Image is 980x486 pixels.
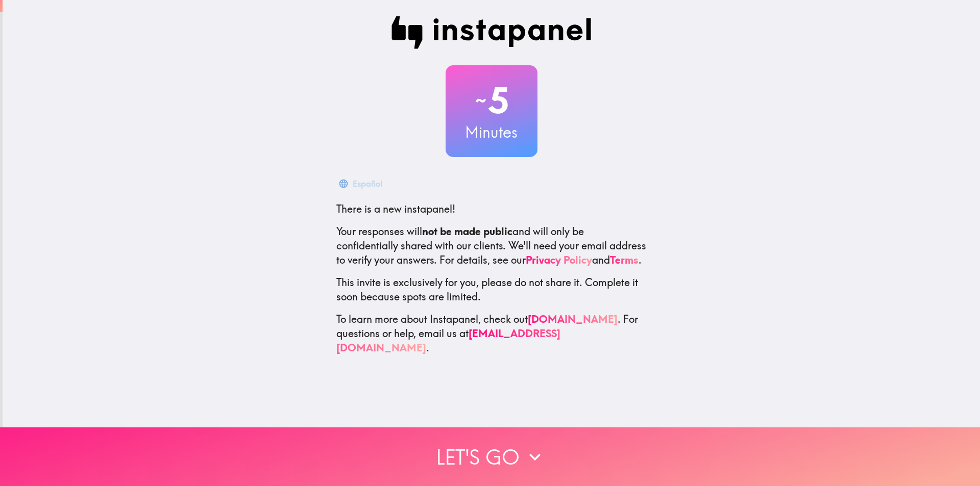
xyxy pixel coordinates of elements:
[474,85,488,116] span: ~
[528,313,618,325] a: [DOMAIN_NAME]
[336,312,647,355] p: To learn more about Instapanel, check out . For questions or help, email us at .
[610,253,639,266] a: Terms
[422,225,512,238] b: not be made public
[336,224,647,267] p: Your responses will and will only be confidentially shared with our clients. We'll need your emai...
[446,80,537,121] h2: 5
[336,173,386,194] button: Español
[336,327,560,354] a: [EMAIL_ADDRESS][DOMAIN_NAME]
[526,253,592,266] a: Privacy Policy
[391,16,592,49] img: Instapanel
[353,176,382,191] div: Español
[336,275,647,304] p: This invite is exclusively for you, please do not share it. Complete it soon because spots are li...
[336,202,455,215] span: There is a new instapanel!
[446,121,537,143] h3: Minutes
